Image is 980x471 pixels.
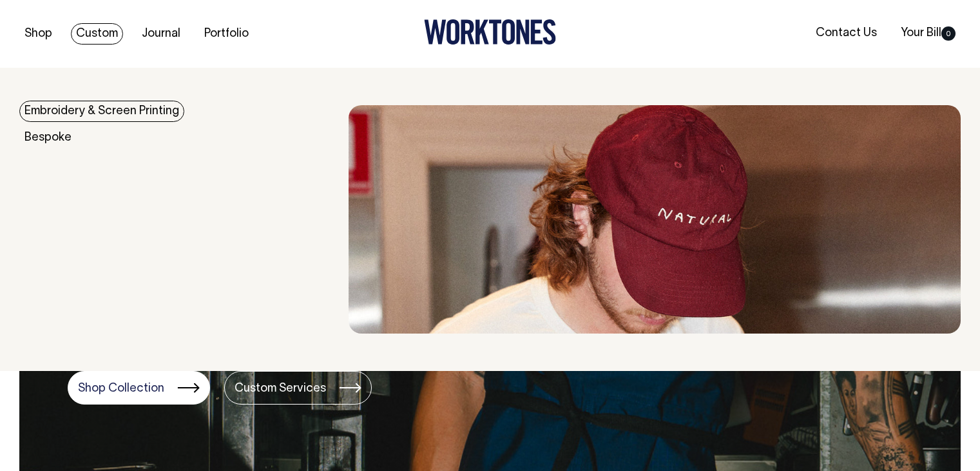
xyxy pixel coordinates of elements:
[19,101,184,122] a: Embroidery & Screen Printing
[941,26,956,41] span: 0
[224,371,372,405] a: Custom Services
[896,23,961,44] a: Your Bill0
[811,23,882,44] a: Contact Us
[68,371,210,405] a: Shop Collection
[137,23,186,45] a: Journal
[19,127,77,148] a: Bespoke
[199,23,254,45] a: Portfolio
[19,23,57,45] a: Shop
[71,23,123,45] a: Custom
[349,105,961,334] img: embroidery & Screen Printing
